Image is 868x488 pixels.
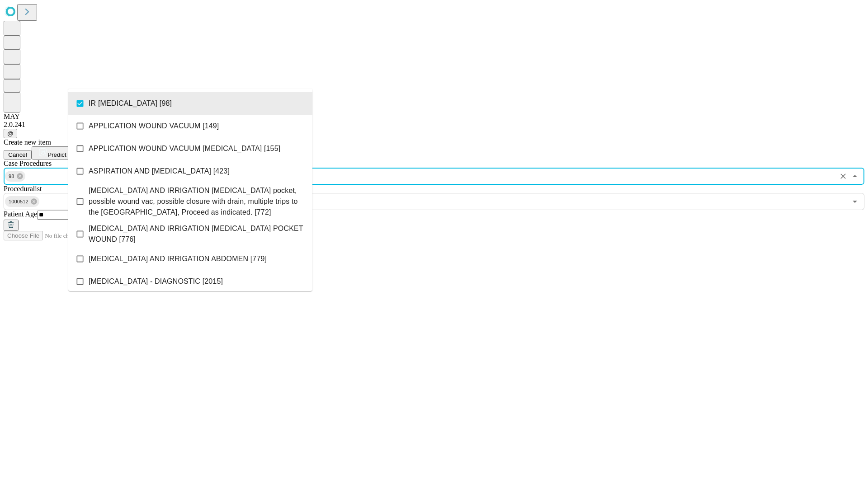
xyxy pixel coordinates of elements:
[4,129,17,138] button: @
[5,197,32,207] span: 1000512
[4,121,864,129] div: 2.0.241
[4,138,51,146] span: Create new item
[7,130,14,137] span: @
[89,276,223,287] span: [MEDICAL_DATA] - DIAGNOSTIC [2015]
[32,146,73,160] button: Predict
[4,210,37,218] span: Patient Age
[5,196,39,207] div: 1000512
[849,195,861,208] button: Open
[89,98,172,109] span: IR [MEDICAL_DATA] [98]
[849,170,861,183] button: Close
[5,171,25,182] div: 98
[47,151,66,158] span: Predict
[89,166,230,177] span: ASPIRATION AND [MEDICAL_DATA] [423]
[4,150,32,160] button: Cancel
[8,151,27,158] span: Cancel
[4,185,42,192] span: Proceduralist
[89,143,280,154] span: APPLICATION WOUND VACUUM [MEDICAL_DATA] [155]
[89,253,267,264] span: [MEDICAL_DATA] AND IRRIGATION ABDOMEN [779]
[4,113,864,121] div: MAY
[4,160,52,167] span: Scheduled Procedure
[89,185,305,218] span: [MEDICAL_DATA] AND IRRIGATION [MEDICAL_DATA] pocket, possible wound vac, possible closure with dr...
[89,121,219,131] span: APPLICATION WOUND VACUUM [149]
[837,170,849,183] button: Clear
[89,223,305,245] span: [MEDICAL_DATA] AND IRRIGATION [MEDICAL_DATA] POCKET WOUND [776]
[5,171,18,182] span: 98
